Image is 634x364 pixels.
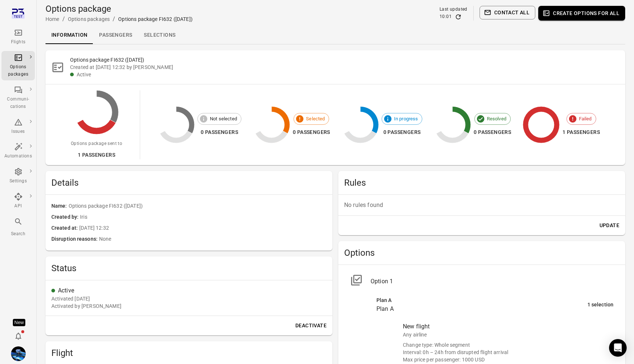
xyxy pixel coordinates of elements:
[4,39,32,46] div: Flights
[70,63,619,71] div: Created at [DATE] 12:32 by [PERSON_NAME]
[474,128,511,137] div: 0 passengers
[51,295,90,302] div: 21 Aug 2025 12:32
[575,115,596,123] span: Failed
[77,71,619,78] div: Active
[51,224,79,232] span: Created at
[403,349,613,356] div: Interval: 0h – 24h from disrupted flight arrival
[93,26,138,44] a: Passengers
[68,16,110,22] a: Options packages
[197,128,241,137] div: 0 passengers
[455,13,462,21] button: Refresh data
[440,6,467,13] div: Last updated
[293,128,330,137] div: 0 passengers
[99,235,327,243] span: None
[376,305,587,313] div: Plan A
[51,347,327,359] h2: Flight
[344,247,619,259] h2: Options
[483,115,510,123] span: Resolved
[597,219,622,232] button: Update
[4,203,32,210] div: API
[1,51,35,80] a: Options packages
[376,296,587,305] div: Plan A
[4,96,32,110] div: Communi-cations
[13,319,25,326] div: Tooltip anchor
[138,26,181,44] a: Selections
[113,15,115,23] li: /
[45,16,59,22] a: Home
[11,346,26,361] img: shutterstock-1708408498.jpg
[390,115,422,123] span: In progress
[4,153,32,160] div: Automations
[1,83,35,113] a: Communi-cations
[440,13,452,21] div: 10:01
[382,128,423,137] div: 0 passengers
[51,202,69,210] span: Name
[371,277,613,286] div: Option 1
[403,322,613,331] div: New flight
[4,128,32,135] div: Issues
[1,190,35,212] a: API
[1,26,35,48] a: Flights
[206,115,241,123] span: Not selected
[80,213,327,221] span: Iris
[1,215,35,240] button: Search
[11,329,26,343] button: Notifications
[79,224,327,232] span: [DATE] 12:32
[302,115,329,123] span: Selected
[4,178,32,185] div: Settings
[344,177,619,189] h2: Rules
[51,177,327,189] h2: Details
[62,15,65,23] li: /
[538,6,625,21] button: Create options for all
[51,302,121,310] div: Activated by [PERSON_NAME]
[480,6,535,19] button: Contact all
[118,15,193,23] div: Options package FI632 ([DATE])
[45,26,93,44] a: Information
[69,202,327,210] span: Options package FI632 ([DATE])
[51,213,80,221] span: Created by
[45,3,193,15] h1: Options package
[1,140,35,162] a: Automations
[403,341,613,349] div: Change type: Whole segment
[4,63,32,78] div: Options packages
[71,140,122,148] div: Options package sent to
[1,116,35,138] a: Issues
[609,339,627,357] div: Open Intercom Messenger
[4,230,32,238] div: Search
[1,165,35,187] a: Settings
[45,26,625,44] div: Local navigation
[58,286,327,295] div: Active
[562,128,600,137] div: 1 passengers
[403,356,613,363] div: Max price per passenger: 1000 USD
[587,301,613,309] div: 1 selection
[403,331,613,338] div: Any airline
[292,319,329,332] button: Deactivate
[51,235,99,243] span: Disruption reasons
[70,56,619,63] h2: Options package FI632 ([DATE])
[8,343,29,364] button: Daníel Benediktsson
[344,201,619,210] p: No rules found
[51,262,327,274] h2: Status
[71,150,122,160] div: 1 passengers
[45,15,193,23] nav: Breadcrumbs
